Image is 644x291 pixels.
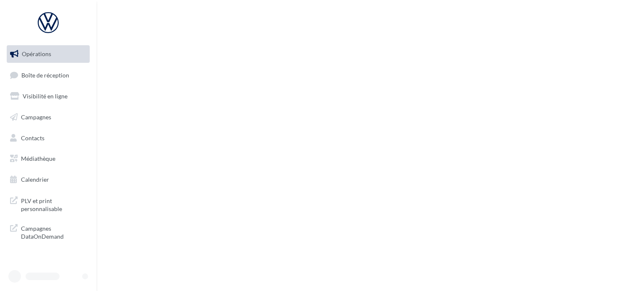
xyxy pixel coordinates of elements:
[5,66,91,84] a: Boîte de réception
[5,129,91,147] a: Contacts
[5,171,91,188] a: Calendrier
[21,195,86,213] span: PLV et print personnalisable
[21,134,44,141] span: Contacts
[21,176,49,183] span: Calendrier
[21,71,69,78] span: Boîte de réception
[5,88,91,105] a: Visibilité en ligne
[5,45,91,63] a: Opérations
[23,93,68,100] span: Visibilité en ligne
[5,150,91,167] a: Médiathèque
[21,223,86,241] span: Campagnes DataOnDemand
[21,155,55,162] span: Médiathèque
[5,219,91,244] a: Campagnes DataOnDemand
[5,108,91,126] a: Campagnes
[22,50,51,57] span: Opérations
[21,113,51,121] span: Campagnes
[5,192,91,216] a: PLV et print personnalisable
